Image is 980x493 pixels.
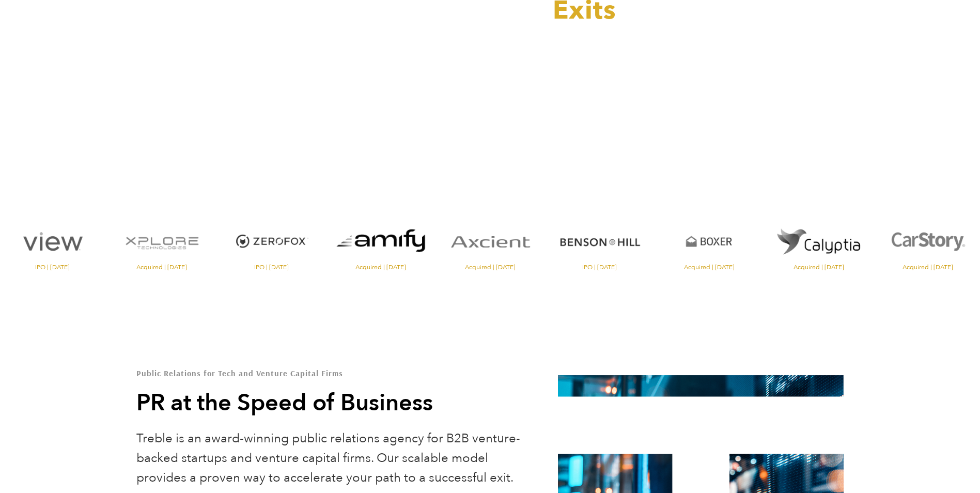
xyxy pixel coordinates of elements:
[657,219,761,264] img: Boxer logo
[110,219,214,270] a: Visit the XPlore website
[548,219,652,270] a: Visit the Benson Hill website
[767,264,871,270] span: Acquired | [DATE]
[110,264,214,270] span: Acquired | [DATE]
[219,264,323,270] span: IPO | [DATE]
[438,264,542,270] span: Acquired | [DATE]
[767,219,871,270] a: Visit the website
[136,429,527,488] p: Treble is an award-winning public relations agency for B2B venture-backed startups and venture ca...
[1,219,105,270] a: Visit the View website
[329,264,433,270] span: Acquired | [DATE]
[657,264,761,270] span: Acquired | [DATE]
[219,219,323,270] a: Visit the ZeroFox website
[136,369,527,377] h1: Public Relations for Tech and Venture Capital Firms
[329,219,433,270] a: Visit the website
[1,219,105,264] img: View logo
[219,219,323,264] img: ZeroFox logo
[1,264,105,270] span: IPO | [DATE]
[548,219,652,264] img: Benson Hill logo
[136,388,527,419] h2: PR at the Speed of Business
[657,219,761,270] a: Visit the Boxer website
[110,219,214,264] img: XPlore logo
[438,219,542,270] a: Visit the Axcient website
[438,219,542,264] img: Axcient logo
[548,264,652,270] span: IPO | [DATE]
